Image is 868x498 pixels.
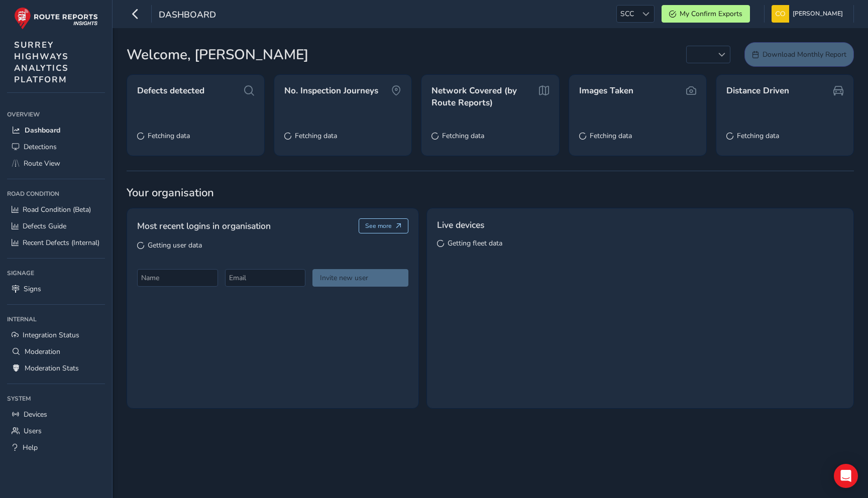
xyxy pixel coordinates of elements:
[14,39,69,85] span: SURREY HIGHWAYS ANALYTICS PLATFORM
[7,201,105,218] a: Road Condition (Beta)
[7,186,105,201] div: Road Condition
[7,234,105,251] a: Recent Defects (Internal)
[662,5,750,23] button: My Confirm Exports
[7,122,105,139] a: Dashboard
[25,347,60,356] span: Moderation
[23,238,99,247] span: Recent Defects (Internal)
[159,9,216,23] span: Dashboard
[7,360,105,377] a: Moderation Stats
[137,85,204,97] span: Defects detected
[680,9,742,19] span: My Confirm Exports
[7,406,105,423] a: Devices
[225,269,306,287] input: Email
[7,327,105,343] a: Integration Status
[127,185,854,200] span: Your organisation
[127,44,308,65] span: Welcome, [PERSON_NAME]
[7,107,105,122] div: Overview
[23,330,79,340] span: Integration Status
[437,218,484,231] span: Live devices
[772,5,789,23] img: diamond-layout
[793,5,843,23] span: [PERSON_NAME]
[295,131,337,141] span: Fetching data
[359,218,408,233] button: See more
[7,439,105,456] a: Help
[23,221,66,231] span: Defects Guide
[7,218,105,234] a: Defects Guide
[7,266,105,281] div: Signage
[7,391,105,406] div: System
[284,85,378,97] span: No. Inspection Journeys
[23,205,91,214] span: Road Condition (Beta)
[148,240,202,250] span: Getting user data
[834,464,858,488] div: Open Intercom Messenger
[7,155,105,172] a: Route View
[431,85,537,108] span: Network Covered (by Route Reports)
[14,7,98,30] img: rr logo
[24,426,42,436] span: Users
[7,423,105,439] a: Users
[148,131,190,141] span: Fetching data
[24,284,41,294] span: Signs
[7,139,105,155] a: Detections
[442,131,484,141] span: Fetching data
[24,159,60,168] span: Route View
[772,5,846,23] button: [PERSON_NAME]
[7,281,105,297] a: Signs
[23,443,38,452] span: Help
[579,85,633,97] span: Images Taken
[737,131,779,141] span: Fetching data
[24,410,47,419] span: Devices
[137,219,271,232] span: Most recent logins in organisation
[25,363,79,373] span: Moderation Stats
[617,6,637,22] span: SCC
[24,142,57,152] span: Detections
[7,343,105,360] a: Moderation
[7,312,105,327] div: Internal
[137,269,218,287] input: Name
[25,126,60,135] span: Dashboard
[365,222,392,230] span: See more
[590,131,632,141] span: Fetching data
[448,238,502,248] span: Getting fleet data
[726,85,789,97] span: Distance Driven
